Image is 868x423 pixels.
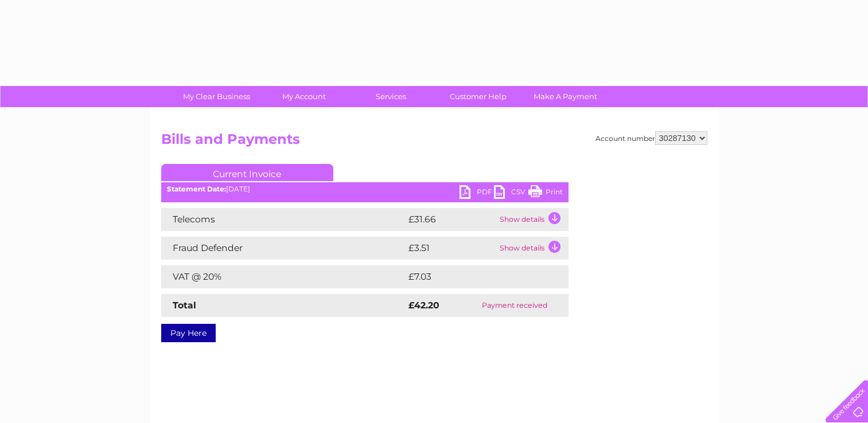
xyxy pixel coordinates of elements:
a: Customer Help [431,86,526,107]
td: £31.66 [406,208,497,231]
h2: Bills and Payments [161,131,707,153]
a: PDF [460,185,494,202]
td: £7.03 [406,265,542,288]
b: Statement Date: [167,185,226,193]
strong: Total [173,300,196,311]
a: Make A Payment [518,86,613,107]
a: Services [344,86,438,107]
a: CSV [494,185,528,202]
td: Show details [497,208,569,231]
a: Pay Here [161,324,216,342]
a: Current Invoice [161,164,333,181]
a: My Clear Business [169,86,264,107]
td: Telecoms [161,208,406,231]
div: [DATE] [161,185,569,193]
td: £3.51 [406,237,497,260]
td: VAT @ 20% [161,265,406,288]
td: Fraud Defender [161,237,406,260]
a: Print [528,185,563,202]
div: Account number [595,131,707,145]
td: Payment received [461,294,568,317]
td: Show details [497,237,569,260]
strong: £42.20 [408,300,439,311]
a: My Account [256,86,351,107]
